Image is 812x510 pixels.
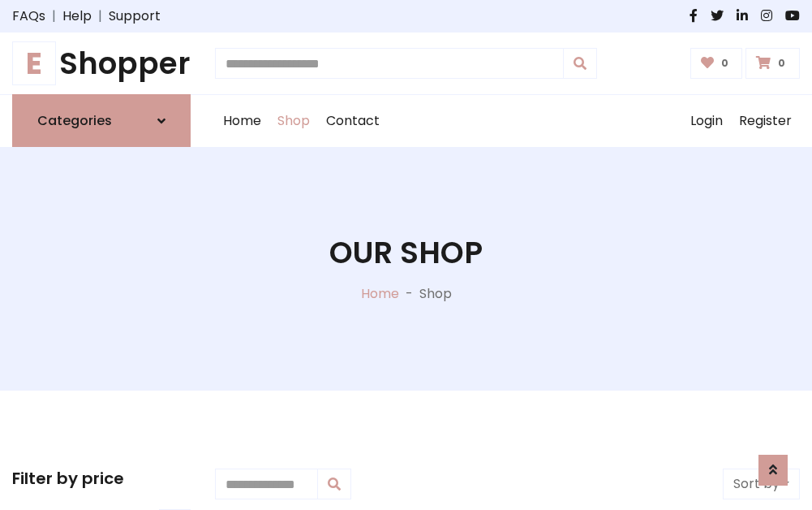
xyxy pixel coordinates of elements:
[690,48,743,79] a: 0
[774,56,789,71] span: 0
[723,469,800,499] button: Sort by
[682,95,731,147] a: Login
[12,6,45,26] a: FAQs
[12,45,191,81] a: EShopper
[318,95,388,147] a: Contact
[92,6,109,26] span: |
[62,6,92,26] a: Help
[45,6,62,26] span: |
[37,113,112,128] h6: Categories
[215,95,269,147] a: Home
[745,48,800,79] a: 0
[269,95,318,147] a: Shop
[731,95,800,147] a: Register
[419,284,452,304] p: Shop
[717,56,733,71] span: 0
[12,45,191,81] h1: Shopper
[12,94,191,147] a: Categories
[361,284,399,303] a: Home
[12,469,191,488] h5: Filter by price
[12,41,56,85] span: E
[109,6,161,26] a: Support
[329,235,483,270] h1: Our Shop
[399,284,419,304] p: -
